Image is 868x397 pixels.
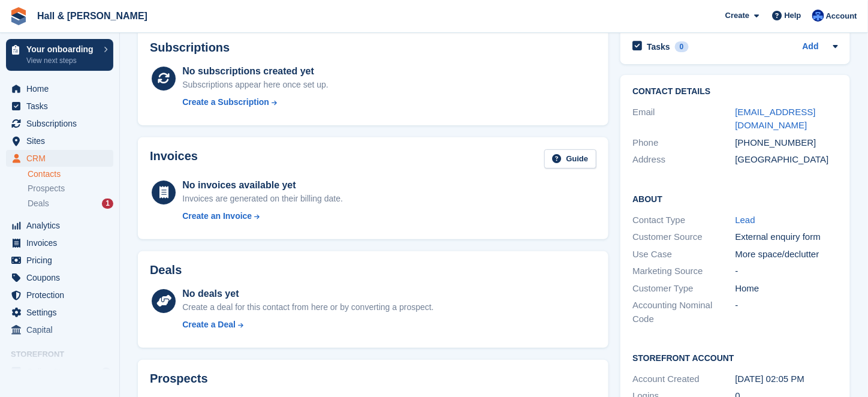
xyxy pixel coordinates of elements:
a: menu [6,269,113,286]
h2: Deals [150,263,182,277]
a: Create a Subscription [182,96,328,109]
a: Contacts [28,169,113,180]
a: Hall & [PERSON_NAME] [32,6,152,26]
a: Lead [736,215,755,225]
a: Deals 1 [28,197,113,210]
div: - [736,264,838,278]
div: 0 [675,41,689,52]
h2: About [632,193,838,204]
a: menu [6,252,113,269]
div: Contact Type [632,213,735,227]
a: Your onboarding View next steps [6,39,113,71]
p: Your onboarding [26,45,98,53]
a: menu [6,133,113,149]
span: Settings [26,304,98,321]
h2: Subscriptions [150,41,596,55]
a: menu [6,321,113,338]
span: Invoices [26,234,98,251]
div: [DATE] 02:05 PM [736,372,838,386]
div: Create a deal for this contact from here or by converting a prospect. [182,301,433,314]
div: Email [632,106,735,133]
h2: Tasks [647,41,670,52]
span: Sites [26,133,98,149]
div: Accounting Nominal Code [632,299,735,326]
div: Invoices are generated on their billing date. [182,193,343,205]
div: Customer Source [632,230,735,244]
span: Home [26,80,98,97]
a: menu [6,234,113,251]
span: Create [725,10,749,22]
div: Use Case [632,248,735,261]
a: menu [6,80,113,97]
span: Protection [26,287,98,303]
div: - [736,299,838,326]
span: Analytics [26,217,98,234]
div: [GEOGRAPHIC_DATA] [736,153,838,167]
div: No deals yet [182,287,433,301]
div: Marketing Source [632,264,735,278]
a: menu [6,217,113,234]
div: Home [736,282,838,296]
div: More space/declutter [736,248,838,261]
h2: Contact Details [632,87,838,97]
div: External enquiry form [736,230,838,244]
span: CRM [26,150,98,167]
a: menu [6,150,113,167]
div: Subscriptions appear here once set up. [182,79,328,91]
a: Guide [544,149,597,169]
div: Address [632,153,735,167]
a: Create an Invoice [182,210,343,222]
span: Account [826,10,857,22]
span: Storefront [11,348,119,360]
a: Prospects [28,182,113,195]
a: Preview store [99,365,113,379]
span: Online Store [26,363,98,380]
div: 1 [102,198,113,209]
span: Help [785,10,801,22]
div: Customer Type [632,282,735,296]
div: Create an Invoice [182,210,252,222]
a: menu [6,287,113,303]
div: Create a Deal [182,318,236,331]
span: Tasks [26,98,98,115]
div: [PHONE_NUMBER] [736,136,838,150]
div: No invoices available yet [182,178,343,193]
img: stora-icon-8386f47178a22dfd0bd8f6a31ec36ba5ce8667c1dd55bd0f319d3a0aa187defe.svg [10,7,28,25]
h2: Storefront Account [632,351,838,363]
p: View next steps [26,55,98,66]
span: Subscriptions [26,115,98,132]
div: No subscriptions created yet [182,64,328,79]
a: [EMAIL_ADDRESS][DOMAIN_NAME] [736,107,816,131]
a: menu [6,98,113,115]
span: Pricing [26,252,98,269]
a: Add [803,40,819,54]
a: menu [6,304,113,321]
span: Capital [26,321,98,338]
div: Account Created [632,372,735,386]
span: Prospects [28,183,65,194]
h2: Prospects [150,372,208,386]
span: Coupons [26,269,98,286]
div: Phone [632,136,735,150]
a: Create a Deal [182,318,433,331]
div: Create a Subscription [182,96,269,109]
a: menu [6,115,113,132]
span: Deals [28,198,49,209]
a: menu [6,363,113,380]
h2: Invoices [150,149,198,169]
img: Claire Banham [812,10,824,22]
